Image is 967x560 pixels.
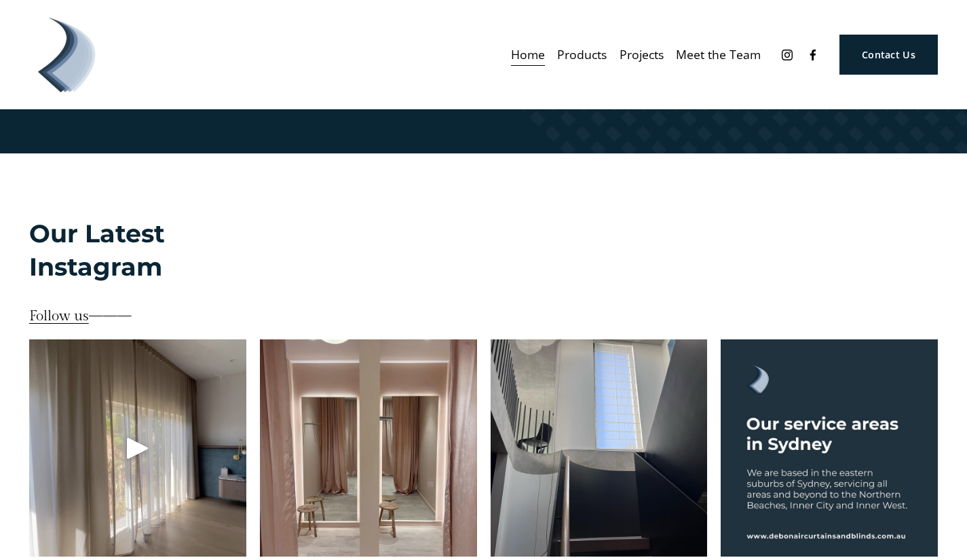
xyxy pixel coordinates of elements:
a: Facebook [806,48,820,62]
a: Follow us [29,307,89,324]
a: Home [511,43,545,67]
img: Our service areas in Sydney 📍 We are based in the eastern suburbs of Sydney, servicing all areas ... [721,339,938,557]
a: Meet the Team [676,43,761,67]
p: ——— [29,305,239,328]
span: Products [557,44,607,66]
a: Instagram [780,48,794,62]
a: folder dropdown [557,43,607,67]
h2: Our Latest Instagram [29,217,239,283]
img: Debonair | Curtains, Blinds, Shutters &amp; Awnings [29,18,104,92]
a: Contact Us [839,35,938,75]
div: Play [121,432,154,464]
a: Projects [620,43,664,67]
